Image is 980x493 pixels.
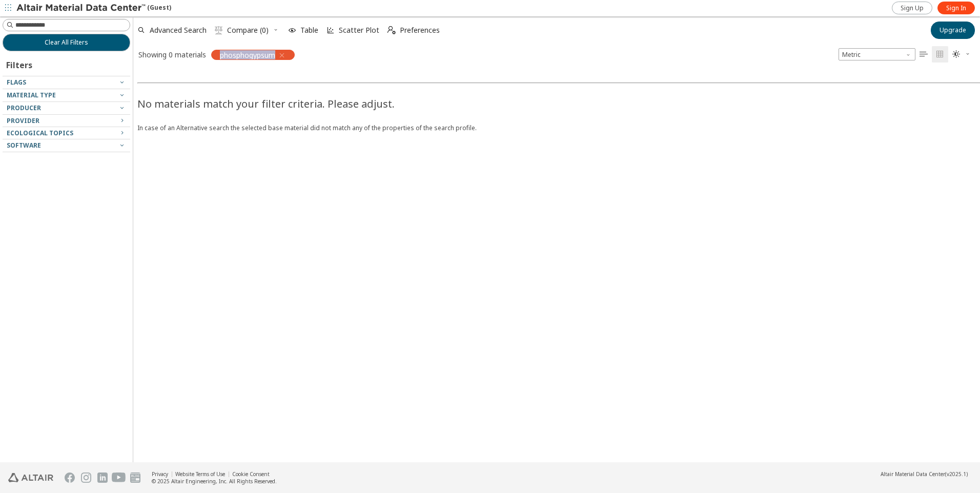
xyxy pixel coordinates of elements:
img: Altair Material Data Center [16,3,147,13]
span: Compare (0) [227,27,269,34]
div: Showing 0 materials [138,50,206,59]
i:  [387,26,396,34]
span: Table [300,27,318,34]
span: phosphogypsum [220,50,275,59]
button: Producer [3,102,130,114]
i:  [952,50,961,58]
a: Website Terms of Use [175,470,225,478]
button: Upgrade [931,22,975,39]
i:  [920,50,928,58]
span: Sign Up [901,4,924,12]
button: Clear All Filters [3,34,130,51]
button: Theme [948,46,975,63]
button: Provider [3,115,130,127]
span: Ecological Topics [7,129,73,137]
img: Altair Engineering [8,473,53,482]
a: Sign In [937,2,975,14]
span: Upgrade [940,26,966,34]
div: (v2025.1) [881,470,968,478]
span: Material Type [7,91,56,99]
button: Flags [3,76,130,89]
span: Advanced Search [150,27,207,34]
div: Unit System [839,48,915,60]
span: Flags [7,78,26,87]
span: Clear All Filters [45,38,88,47]
button: Ecological Topics [3,127,130,139]
button: Tile View [932,46,948,63]
i:  [936,50,944,58]
span: Provider [7,116,39,125]
span: Sign In [946,4,966,12]
button: Material Type [3,89,130,101]
div: Filters [3,51,37,76]
button: Table View [915,46,932,63]
span: Altair Material Data Center [881,470,945,478]
button: Software [3,139,130,152]
div: © 2025 Altair Engineering, Inc. All Rights Reserved. [152,478,277,485]
a: Cookie Consent [232,470,270,478]
span: Metric [839,48,915,60]
i:  [215,26,223,34]
span: Software [7,141,41,150]
div: (Guest) [16,3,171,13]
span: Scatter Plot [339,27,379,34]
a: Privacy [152,470,168,478]
a: Sign Up [892,2,932,14]
span: Preferences [400,27,440,34]
span: Producer [7,104,41,112]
